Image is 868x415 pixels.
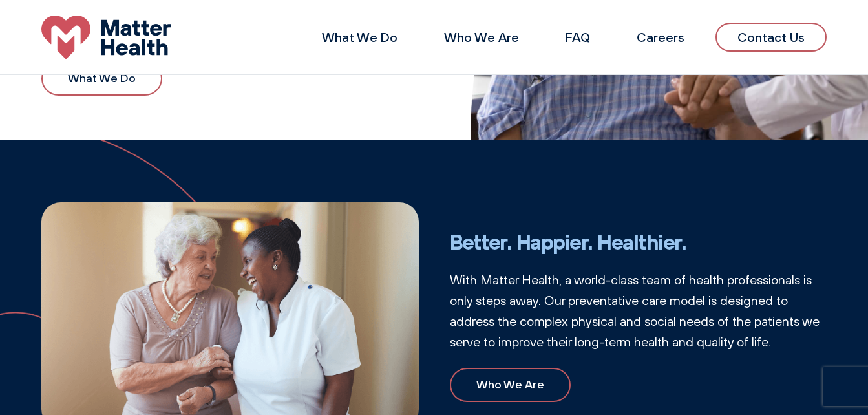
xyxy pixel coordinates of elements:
[715,23,827,52] a: Contact Us
[450,270,827,352] p: With Matter Health, a world-class team of health professionals is only steps away. Our preventati...
[450,229,827,254] h2: Better. Happier. Healthier.
[322,29,397,45] a: What We Do
[637,29,684,45] a: Careers
[450,368,571,402] a: Who We Are
[566,29,590,45] a: FAQ
[444,29,519,45] a: Who We Are
[41,61,162,96] a: What We Do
